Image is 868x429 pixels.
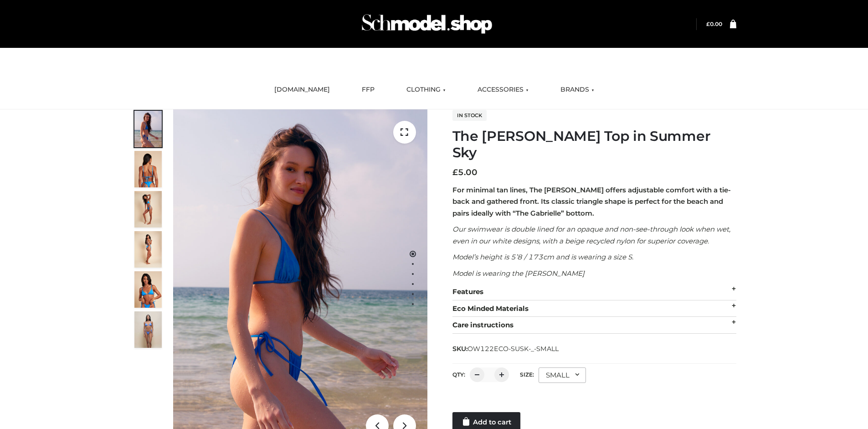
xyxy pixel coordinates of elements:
[706,21,710,27] span: £
[134,231,162,268] img: 3.Alex-top_CN-1-1-2.jpg
[706,21,722,27] bdi: 0.00
[359,6,495,42] img: Schmodel Admin 964
[452,167,478,177] bdi: 5.00
[452,167,458,177] span: £
[134,151,162,187] img: 5.Alex-top_CN-1-1_1-1.jpg
[452,317,736,334] div: Care instructions
[539,367,586,383] div: SMALL
[134,191,162,227] img: 4.Alex-top_CN-1-1-2.jpg
[267,80,337,100] a: [DOMAIN_NAME]
[452,253,633,261] em: Model’s height is 5’8 / 173cm and is wearing a size S.
[134,311,162,348] img: SSVC.jpg
[452,186,731,217] strong: For minimal tan lines, The [PERSON_NAME] offers adjustable comfort with a tie-back and gathered f...
[452,128,736,161] h1: The [PERSON_NAME] Top in Summer Sky
[134,111,162,147] img: 1.Alex-top_SS-1_4464b1e7-c2c9-4e4b-a62c-58381cd673c0-1.jpg
[452,300,736,317] div: Eco Minded Materials
[706,21,722,27] a: £0.00
[452,110,487,121] span: In stock
[471,80,535,100] a: ACCESSORIES
[554,80,601,100] a: BRANDS
[452,269,585,278] em: Model is wearing the [PERSON_NAME]
[467,345,559,353] span: OW122ECO-SUSK-_-SMALL
[452,371,465,378] label: QTY:
[452,284,736,300] div: Features
[452,225,730,245] em: Our swimwear is double lined for an opaque and non-see-through look when wet, even in our white d...
[355,80,381,100] a: FFP
[520,371,534,378] label: Size:
[400,80,452,100] a: CLOTHING
[452,343,560,354] span: SKU:
[134,271,162,308] img: 2.Alex-top_CN-1-1-2.jpg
